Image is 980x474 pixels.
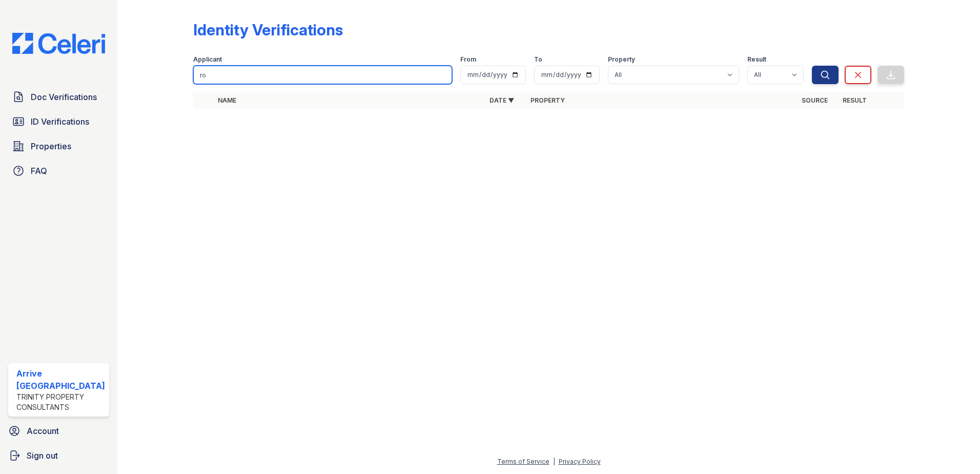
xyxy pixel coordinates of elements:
a: Date ▼ [489,96,514,104]
label: From [460,55,476,64]
a: Privacy Policy [559,458,601,465]
label: Property [608,55,635,64]
div: Arrive [GEOGRAPHIC_DATA] [16,367,105,392]
a: Source [802,96,828,104]
a: Property [530,96,565,104]
label: Applicant [193,55,222,64]
a: Doc Verifications [8,87,109,107]
label: To [534,55,542,64]
a: Properties [8,136,109,156]
div: | [553,458,555,465]
span: Sign out [27,449,58,462]
label: Result [747,55,766,64]
a: Name [218,96,236,104]
input: Search by name or phone number [193,66,453,84]
a: Terms of Service [497,458,549,465]
a: Sign out [4,445,113,466]
span: Properties [31,140,71,152]
span: Account [27,425,59,437]
a: Result [843,96,867,104]
a: FAQ [8,161,109,181]
img: CE_Logo_Blue-a8612792a0a2168367f1c8372b55b34899dd931a85d93a1a3d3e32e68fde9ad4.png [4,33,113,54]
span: FAQ [31,165,47,177]
div: Identity Verifications [193,21,343,39]
a: Account [4,421,113,441]
div: Trinity Property Consultants [16,392,105,412]
span: ID Verifications [31,115,89,128]
a: ID Verifications [8,111,109,132]
span: Doc Verifications [31,91,97,103]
